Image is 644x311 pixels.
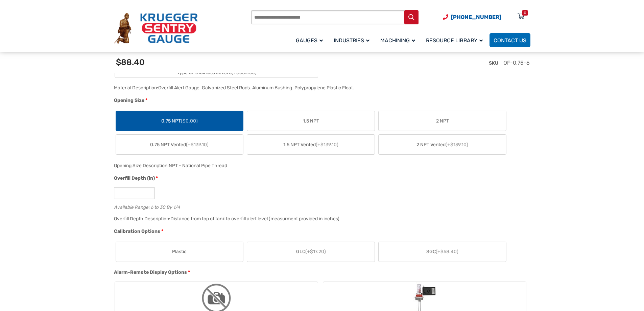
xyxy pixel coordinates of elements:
a: Machining [376,32,422,48]
a: Contact Us [490,33,530,47]
a: Industries [330,32,376,48]
span: ($0.00) [181,118,198,124]
span: (+$58.40) [436,249,458,254]
span: Calibration Options [114,228,160,234]
span: Overfill Depth Description: [114,216,170,222]
abbr: required [161,228,163,235]
span: 0.75 NPT [161,117,198,125]
div: NPT - National Pipe Thread [169,163,227,169]
abbr: required [156,175,158,182]
span: (+$139.10) [446,142,468,148]
span: [PHONE_NUMBER] [451,14,501,20]
span: (+$139.10) [316,142,338,148]
img: Krueger Sentry Gauge [114,13,198,44]
div: Available Range: 6 to 30 By 1/4 [114,203,527,209]
span: (+$139.10) [186,142,209,148]
span: Contact Us [494,37,526,44]
span: Industries [334,37,369,44]
abbr: required [145,97,147,104]
span: Gauges [296,37,323,44]
abbr: required [188,269,190,276]
span: Opening Size [114,97,144,103]
span: 2 NPT [436,117,449,125]
span: OF-0.75-6 [503,60,530,66]
span: Material Description: [114,85,158,91]
span: 2 NPT Vented [416,141,468,148]
span: 0.75 NPT Vented [150,141,209,148]
span: Plastic [172,248,187,255]
div: Distance from top of tank to overfill alert level (measurment provided in inches) [170,216,339,222]
div: 0 [524,10,526,16]
span: GLC [296,248,326,255]
div: Overfill Alert Gauge. Galvanized Steel Rods. Aluminum Bushing. Polypropylene Plastic Float. [158,85,354,91]
span: Overfill Depth (in) [114,175,155,181]
a: Resource Library [422,32,490,48]
span: Alarm-Remote Display Options [114,269,187,275]
span: 1.5 NPT Vented [283,141,338,148]
a: Phone Number (920) 434-8860 [443,13,501,21]
span: (+$17.20) [305,249,326,254]
span: SKU [489,60,498,66]
span: Resource Library [426,37,483,44]
span: 1.5 NPT [303,117,319,125]
span: Machining [380,37,415,44]
span: Opening Size Description: [114,163,169,169]
a: Gauges [292,32,330,48]
span: SGC [426,248,458,255]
